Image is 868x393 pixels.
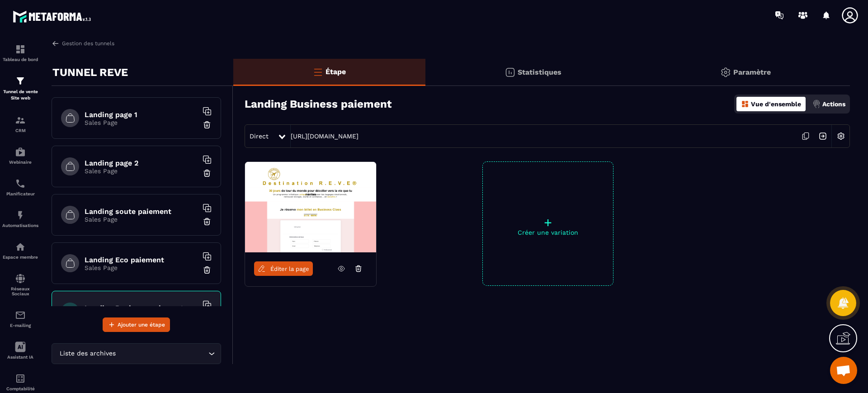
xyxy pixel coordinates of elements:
[118,349,206,359] input: Search for option
[741,100,749,108] img: dashboard-orange.40269519.svg
[2,255,38,260] p: Espace membre
[2,37,38,69] a: formationformationTableau de bord
[15,241,26,252] img: automations
[15,373,26,384] img: accountant
[518,68,561,76] p: Statistiques
[2,203,38,235] a: automationsautomationsAutomatisations
[57,349,118,359] span: Liste des archives
[2,171,38,203] a: schedulerschedulerPlanificateur
[312,66,323,77] img: bars-o.4a397970.svg
[254,261,313,276] a: Éditer la page
[751,100,801,108] p: Vue d'ensemble
[291,133,359,140] a: [URL][DOMAIN_NAME]
[483,216,613,229] p: +
[2,108,38,140] a: formationformationCRM
[85,167,198,175] p: Sales Page
[15,273,26,284] img: social-network
[13,8,94,25] img: logo
[2,266,38,303] a: social-networksocial-networkRéseaux Sociaux
[832,128,849,145] img: setting-w.858f3a88.svg
[15,115,26,126] img: formation
[85,304,198,313] h6: Landing Business paiement
[505,67,515,78] img: stats.20deebd0.svg
[85,207,198,216] h6: Landing soute paiement
[325,67,346,76] p: Étape
[15,76,26,86] img: formation
[15,178,26,189] img: scheduler
[483,229,613,236] p: Créer une variation
[15,210,26,221] img: automations
[2,69,38,108] a: formationformationTunnel de vente Site web
[2,57,38,62] p: Tableau de bord
[245,162,376,252] img: image
[830,357,857,384] div: Ouvrir le chat
[203,217,212,226] img: trash
[203,120,212,129] img: trash
[85,119,198,126] p: Sales Page
[52,39,114,47] a: Gestion des tunnels
[250,133,269,140] span: Direct
[2,303,38,335] a: emailemailE-mailing
[85,256,198,264] h6: Landing Eco paiement
[2,286,38,296] p: Réseaux Sociaux
[85,264,198,271] p: Sales Page
[2,335,38,366] a: Assistant IA
[2,191,38,196] p: Planificateur
[203,265,212,275] img: trash
[2,140,38,171] a: automationsautomationsWebinaire
[733,68,771,76] p: Paramètre
[85,159,198,167] h6: Landing page 2
[720,67,731,78] img: setting-gr.5f69749f.svg
[270,265,309,272] span: Éditer la page
[2,128,38,133] p: CRM
[814,128,831,145] img: arrow-next.bcc2205e.svg
[118,320,165,329] span: Ajouter une étape
[2,355,38,360] p: Assistant IA
[2,235,38,266] a: automationsautomationsEspace membre
[15,310,26,321] img: email
[245,98,392,110] h3: Landing Business paiement
[812,100,821,108] img: actions.d6e523a2.png
[203,169,212,178] img: trash
[2,386,38,391] p: Comptabilité
[2,160,38,165] p: Webinaire
[2,223,38,228] p: Automatisations
[52,63,128,81] p: TUNNEL REVE
[2,323,38,328] p: E-mailing
[103,317,170,332] button: Ajouter une étape
[85,110,198,119] h6: Landing page 1
[85,216,198,223] p: Sales Page
[15,147,26,157] img: automations
[15,44,26,55] img: formation
[2,89,38,101] p: Tunnel de vente Site web
[822,100,845,108] p: Actions
[52,39,60,47] img: arrow
[52,343,221,364] div: Search for option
